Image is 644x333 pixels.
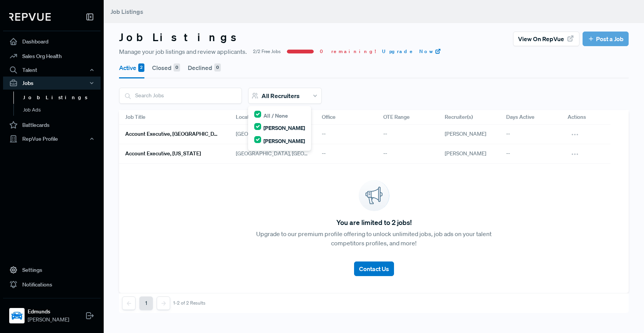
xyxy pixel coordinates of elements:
span: All / None [263,112,288,120]
label: [PERSON_NAME] [263,124,305,132]
span: Job Listings [111,8,143,15]
div: 0 [174,63,180,72]
span: OTE Range [383,113,410,121]
h6: Account Executive, [US_STATE] [125,150,201,157]
p: Upgrade to our premium profile offering to unlock unlimited jobs, job ads on your talent competit... [247,229,502,248]
a: Account Executive, [US_STATE] [125,147,217,160]
span: Actions [568,113,586,121]
a: Battlecards [3,118,101,132]
a: Sales Org Health [3,49,101,63]
span: 2/2 Free Jobs [253,48,281,55]
button: Closed 0 [152,57,180,78]
span: All Recruiters [262,92,300,100]
button: Talent [3,63,101,77]
button: View on RepVue [513,32,579,46]
h6: Account Executive, [GEOGRAPHIC_DATA]/[GEOGRAPHIC_DATA][US_STATE] [125,131,217,137]
a: EdmundsEdmunds[PERSON_NAME] [3,298,101,327]
span: Location [236,113,257,121]
div: 2 [138,63,144,72]
div: 0 [214,63,221,72]
input: Search Jobs [119,88,242,103]
a: Contact Us [354,255,394,276]
a: Dashboard [3,34,101,49]
button: Contact Us [354,261,394,276]
button: Previous [122,296,136,310]
span: [PERSON_NAME] [445,130,486,137]
span: Recruiter(s) [445,113,473,121]
span: View on RepVue [518,34,564,43]
a: Settings [3,263,101,277]
div: -- [500,125,561,144]
img: Edmunds [11,310,23,322]
span: [GEOGRAPHIC_DATA], [GEOGRAPHIC_DATA] [236,130,310,138]
div: 1-2 of 2 Results [173,300,205,306]
img: RepVue [9,13,51,21]
a: Notifications [3,277,101,292]
strong: Edmunds [28,308,69,316]
div: -- [500,144,561,164]
button: 1 [139,296,153,310]
a: Upgrade Now [382,48,441,55]
button: Jobs [3,77,101,90]
a: Account Executive, [GEOGRAPHIC_DATA]/[GEOGRAPHIC_DATA][US_STATE] [125,128,217,141]
span: Days Active [506,113,535,121]
div: -- [377,144,439,164]
span: Office [322,113,336,121]
a: Job Ads [13,104,111,116]
button: Active 2 [119,57,144,78]
div: -- [316,144,377,164]
span: You are limited to 2 jobs! [336,217,412,228]
button: Declined 0 [188,57,221,78]
label: [PERSON_NAME] [263,137,305,145]
span: Contact Us [359,265,389,273]
button: RepVue Profile [3,132,101,145]
span: Manage your job listings and review applicants. [119,47,247,56]
span: [GEOGRAPHIC_DATA], [GEOGRAPHIC_DATA] [236,150,310,158]
h3: Job Listings [119,31,243,44]
span: [PERSON_NAME] [445,150,486,157]
a: Job Listings [13,92,111,104]
span: Job Title [125,113,146,121]
img: announcement [359,180,389,211]
span: 0 remaining! [320,48,376,55]
nav: pagination [122,296,205,310]
button: Next [157,296,170,310]
div: -- [377,125,439,144]
span: [PERSON_NAME] [28,316,69,324]
div: -- [316,125,377,144]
